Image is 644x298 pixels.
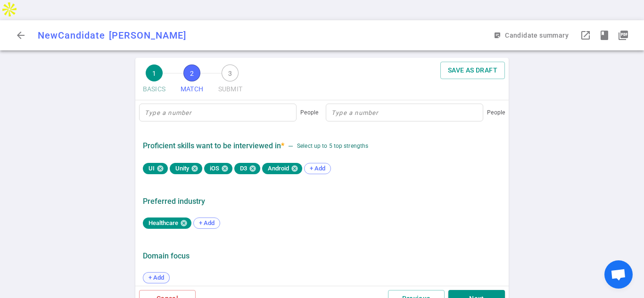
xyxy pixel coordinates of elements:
[177,62,207,100] button: 2MATCH
[288,141,368,152] span: Select up to 5 top strengths
[595,26,614,45] button: Open resume highlights in a popup
[487,108,505,117] span: People
[15,30,26,41] span: arrow_back
[440,62,505,79] button: SAVE AS DRAFT
[618,30,629,41] i: picture_as_pdf
[206,165,223,172] span: iOS
[140,104,296,121] input: Type a number
[196,219,218,226] span: + Add
[146,64,163,81] span: 1
[145,274,167,281] span: + Add
[143,197,205,206] strong: Preferred Industry
[145,219,182,226] span: Healthcare
[306,165,329,172] span: + Add
[264,165,293,172] span: Android
[580,30,591,41] span: launch
[492,27,572,44] button: Open sticky note
[614,26,633,45] button: Open PDF in a popup
[181,81,203,97] span: MATCH
[576,26,595,45] button: Open LinkedIn as a popup
[143,81,165,97] span: BASICS
[599,30,610,41] span: book
[145,165,158,172] span: UI
[326,104,483,121] input: Type a number
[109,30,186,41] span: [PERSON_NAME]
[139,62,169,100] button: 1BASICS
[494,32,501,39] span: sticky_note_2
[215,62,246,100] button: 3SUBMIT
[236,165,251,172] span: D3
[288,141,293,152] div: —
[172,165,193,172] span: Unity
[38,30,105,41] span: New Candidate
[143,251,190,260] strong: Domain Focus
[300,108,318,117] span: People
[604,260,633,289] div: Open chat
[11,26,30,45] button: Go back
[222,64,239,81] span: 3
[183,64,200,81] span: 2
[218,81,242,97] span: SUBMIT
[143,141,284,150] label: Proficient skills want to be interviewed in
